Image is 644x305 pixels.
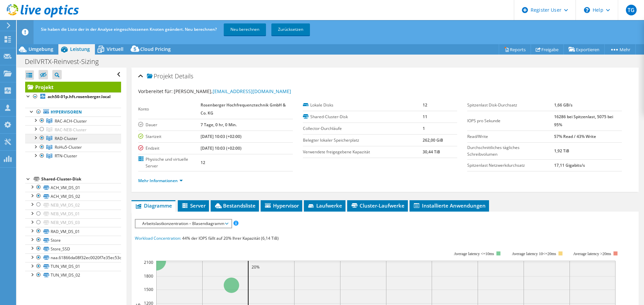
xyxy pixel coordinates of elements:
[307,202,342,209] span: Laufwerke
[138,133,201,140] label: Startzeit
[55,118,87,124] span: RAC-ACH-Cluster
[351,202,405,209] span: Cluster-Laufwerke
[25,210,121,218] a: NEB_VM_DS_01
[48,94,111,99] b: ach50-01p.hft.rosenberger.local
[423,126,425,131] b: 1
[139,220,228,228] span: Arbeitslastkonzentration – Blasendiagramm
[25,143,121,152] a: RoHu5-Cluster
[201,122,237,128] b: 7 Tage, 0 hr, 0 Min.
[138,106,201,112] label: Konto
[25,108,121,117] a: Hypervisoren
[554,134,596,139] b: 57% Read / 43% Write
[174,88,291,94] span: [PERSON_NAME],
[140,46,171,52] span: Cloud Pricing
[467,162,554,169] label: Spitzenlast Netzwerkdurchsatz
[147,73,173,80] span: Projekt
[467,144,554,158] label: Durchschnittliches tägliches Schreibvolumen
[201,160,205,165] b: 12
[214,202,256,209] span: Bestandsliste
[454,251,494,256] tspan: Average latency <=10ms
[144,259,153,265] text: 2100
[25,253,121,262] a: naa.61866da08f32ec0020f7e35ec53cc6fb
[271,23,310,35] a: Zurücksetzen
[201,102,286,116] b: Rosenberger Hochfrequenztechnik GmbH & Co. KG
[22,58,109,65] h1: DellVRTX-Reinvest-Sizing
[423,102,427,108] b: 12
[573,251,611,256] text: Average latency >20ms
[303,113,423,120] label: Shared-Cluster-Disk
[224,23,266,35] a: Neu berechnen
[604,44,636,55] a: Mehr
[25,244,121,253] a: Store_SSD
[413,202,486,209] span: Installierte Anwendungen
[25,236,121,244] a: Store
[29,46,53,52] span: Umgebung
[138,178,183,183] a: Mehr Informationen
[554,102,573,108] b: 1,66 GB/s
[181,202,206,209] span: Server
[303,125,423,132] label: Collector-Durchläufe
[107,46,123,52] span: Virtuell
[138,88,173,94] label: Vorbereitet für:
[182,235,279,241] span: 44% der IOPS fällt auf 20% Ihrer Kapazität (6,14 TiB)
[213,88,291,94] a: [EMAIL_ADDRESS][DOMAIN_NAME]
[175,72,193,80] span: Details
[70,46,90,52] span: Leistung
[201,134,241,139] b: [DATE] 10:03 (+02:00)
[423,114,427,120] b: 11
[135,235,181,241] span: Workload Concentration:
[25,192,121,201] a: ACH_VM_DS_02
[25,134,121,143] a: RAD-Cluster
[25,262,121,271] a: TUN_VM_DS_01
[25,271,121,280] a: TUN_VM_DS_02
[467,118,554,124] label: IOPS pro Sekunde
[55,136,77,141] span: RAD-Cluster
[626,5,637,15] span: TG
[25,125,121,134] a: RAC-NEB-Cluster
[55,127,87,133] span: RAC-NEB-Cluster
[423,137,443,143] b: 262,00 GiB
[554,148,569,154] b: 1,92 TiB
[138,122,201,128] label: Dauer
[264,202,299,209] span: Hypervisor
[55,144,82,150] span: RoHu5-Cluster
[303,102,423,108] label: Lokale Disks
[423,149,440,155] b: 30,44 TiB
[144,287,153,292] text: 1500
[467,133,554,140] label: Read/Write
[138,145,201,152] label: Endzeit
[512,251,556,256] tspan: Average latency 10<=20ms
[25,183,121,192] a: ACH_VM_DS_01
[25,92,121,101] a: ach50-01p.hft.rosenberger.local
[25,227,121,236] a: RAD_VM_DS_01
[563,44,605,55] a: Exportieren
[303,149,423,155] label: Verwendete freigegebene Kapazität
[584,7,590,13] svg: \n
[41,26,217,32] span: Sie haben die Liste der in der Analyse eingeschlossenen Knoten geändert. Neu berechnen?
[201,145,241,151] b: [DATE] 10:03 (+02:00)
[467,102,554,108] label: Spitzenlast Disk-Durchsatz
[554,114,613,128] b: 16286 bei Spitzenlast, 5075 bei 95%
[135,202,172,209] span: Diagramme
[531,44,564,55] a: Freigabe
[55,153,77,159] span: RTN-Cluster
[138,156,201,169] label: Physische und virtuelle Server
[25,117,121,125] a: RAC-ACH-Cluster
[25,201,121,209] a: NEB_VM_DS_02
[252,264,260,270] text: 20%
[303,137,423,144] label: Belegter lokaler Speicherplatz
[25,152,121,160] a: RTN-Cluster
[554,162,585,168] b: 17,11 Gigabits/s
[41,175,121,183] div: Shared-Cluster-Disk
[144,273,153,279] text: 1800
[25,218,121,227] a: NEB_VM_DS_03
[25,82,121,92] a: Projekt
[499,44,531,55] a: Reports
